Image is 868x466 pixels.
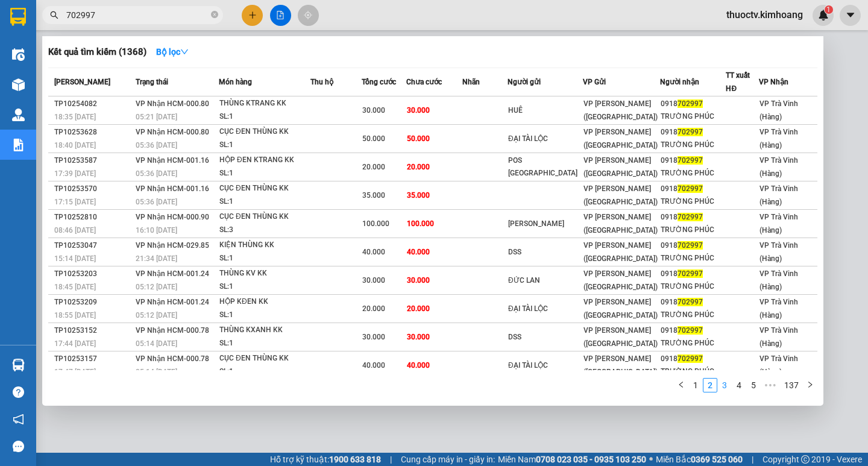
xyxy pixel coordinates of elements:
span: Trạng thái [136,78,168,86]
div: 0918 [661,126,725,139]
img: warehouse-icon [12,109,25,121]
div: POS [GEOGRAPHIC_DATA] [508,154,582,180]
span: 08:46 [DATE] [54,226,96,235]
div: 0918 [661,353,725,365]
span: right [807,381,814,388]
span: close-circle [211,11,218,18]
span: 702997 [678,269,703,278]
span: question-circle [13,386,24,398]
li: 1 [688,378,703,392]
span: Thu hộ [310,78,333,86]
span: 05:36 [DATE] [136,198,177,206]
span: 30.000 [407,276,430,285]
span: Người gửi [508,78,541,86]
div: SL: 1 [219,365,310,379]
div: 0918 [661,183,725,195]
span: VP Trà Vinh (Hàng) [759,241,798,263]
a: 3 [718,379,731,392]
span: notification [13,414,24,425]
div: 0918 [661,98,725,110]
span: 100.000 [407,219,434,228]
span: VP Trà Vinh (Hàng) [759,156,798,178]
li: 5 [746,378,761,392]
span: 05:21 [DATE] [136,113,177,121]
div: TRƯỜNG PHÚC [661,139,725,151]
span: 702997 [678,241,703,250]
div: SL: 1 [219,309,310,322]
div: THÙNG KTRANG KK [219,97,310,110]
div: TRƯỜNG PHÚC [661,167,725,180]
div: TP10253587 [54,154,132,167]
span: VP Trà Vinh (Hàng) [759,99,798,121]
span: search [50,11,58,19]
span: Người nhận [660,78,699,86]
div: SL: 1 [219,252,310,265]
span: 21:34 [DATE] [136,254,177,263]
span: 05:12 [DATE] [136,311,177,320]
span: VP Nhận HCM-000.78 [136,354,209,363]
div: DSS [508,246,582,259]
span: 702997 [678,99,703,108]
div: TRƯỜNG PHÚC [661,224,725,236]
div: 0918 [661,268,725,280]
div: HỘP KĐEN KK [219,295,310,309]
span: left [678,381,685,388]
li: Next Page [803,378,817,392]
span: VP Nhận HCM-000.80 [136,99,209,108]
span: 40.000 [362,361,385,370]
span: VP Gửi [583,78,606,86]
span: VP Trà Vinh (Hàng) [759,213,798,235]
div: TP10252810 [54,211,132,224]
span: 17:15 [DATE] [54,198,96,206]
span: 20.000 [407,163,430,171]
span: message [13,441,24,452]
span: VP [PERSON_NAME] ([GEOGRAPHIC_DATA]) [583,269,658,291]
span: VP Nhận [759,78,788,86]
div: TP10253157 [54,353,132,365]
span: VP [PERSON_NAME] ([GEOGRAPHIC_DATA]) [583,354,658,376]
div: TRƯỜNG PHÚC [661,337,725,350]
span: 16:10 [DATE] [136,226,177,235]
span: 35.000 [407,191,430,200]
div: KIỆN THÙNG KK [219,239,310,252]
span: 702997 [678,128,703,136]
span: 30.000 [362,106,385,115]
img: logo-vxr [10,8,26,26]
span: Tổng cước [362,78,396,86]
div: TRƯỜNG PHÚC [661,252,725,265]
span: close-circle [211,10,218,21]
span: 35.000 [362,191,385,200]
div: TRƯỜNG PHÚC [661,365,725,378]
div: TRƯỜNG PHÚC [661,309,725,321]
div: TP10253047 [54,239,132,252]
a: 137 [781,379,802,392]
span: 30.000 [362,333,385,341]
span: Món hàng [219,78,252,86]
span: 702997 [678,184,703,193]
li: 4 [732,378,746,392]
span: 702997 [678,213,703,221]
div: TP10253570 [54,183,132,195]
div: SL: 1 [219,195,310,209]
div: [PERSON_NAME] [508,218,582,230]
span: VP Nhận HCM-001.24 [136,269,209,278]
span: 20.000 [407,304,430,313]
h3: Kết quả tìm kiếm ( 1368 ) [48,46,146,58]
span: 05:14 [DATE] [136,368,177,376]
img: warehouse-icon [12,78,25,91]
div: TP10254082 [54,98,132,110]
span: 18:40 [DATE] [54,141,96,150]
a: 1 [689,379,702,392]
span: 18:55 [DATE] [54,311,96,320]
span: VP Nhận HCM-001.16 [136,184,209,193]
button: Bộ lọcdown [146,42,198,61]
div: TP10253628 [54,126,132,139]
span: 100.000 [362,219,389,228]
span: VP [PERSON_NAME] ([GEOGRAPHIC_DATA]) [583,156,658,178]
span: VP [PERSON_NAME] ([GEOGRAPHIC_DATA]) [583,241,658,263]
img: warehouse-icon [12,359,25,371]
span: VP [PERSON_NAME] ([GEOGRAPHIC_DATA]) [583,326,658,348]
span: 30.000 [407,106,430,115]
span: VP Trà Vinh (Hàng) [759,326,798,348]
span: ••• [761,378,780,392]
